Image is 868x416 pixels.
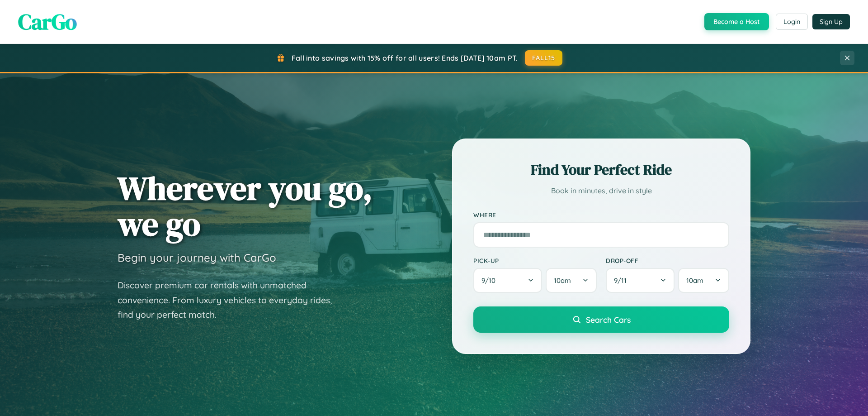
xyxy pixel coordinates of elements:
[473,184,729,197] p: Book in minutes, drive in style
[473,211,729,219] label: Where
[686,276,703,285] span: 10am
[481,276,500,285] span: 9 / 10
[704,13,769,30] button: Become a Host
[18,7,77,37] span: CarGo
[292,53,518,62] span: Fall into savings with 15% off for all users! Ends [DATE] 10am PT.
[678,268,729,293] button: 10am
[776,14,808,30] button: Login
[606,268,675,293] button: 9/11
[586,315,631,325] span: Search Cars
[473,268,542,293] button: 9/10
[473,257,597,264] label: Pick-up
[546,268,597,293] button: 10am
[606,257,729,264] label: Drop-off
[118,170,373,242] h1: Wherever you go, we go
[118,278,344,322] p: Discover premium car rentals with unmatched convenience. From luxury vehicles to everyday rides, ...
[554,276,571,285] span: 10am
[614,276,631,285] span: 9 / 11
[812,14,850,29] button: Sign Up
[525,50,563,66] button: FALL15
[473,160,729,180] h2: Find Your Perfect Ride
[118,251,276,264] h3: Begin your journey with CarGo
[473,306,729,333] button: Search Cars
